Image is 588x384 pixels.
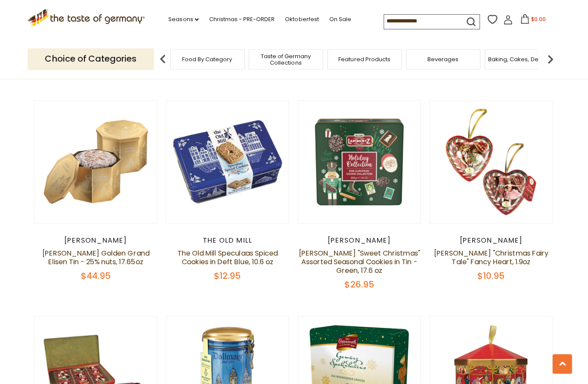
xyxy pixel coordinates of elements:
span: $10.95 [477,269,504,281]
a: Featured Products [339,56,391,62]
img: Lambertz "Sweet Christmas" Assorted Seasonal Cookies in Tin - Green, 17.6 oz [299,100,421,222]
img: The Old Mill Speculaas Spiced Cookies in Deft Blue, 10.6 oz [167,100,289,222]
a: Food By Category [183,56,233,62]
p: Choice of Categories [29,48,155,69]
a: Christmas - PRE-ORDER [210,15,275,24]
a: On Sale [330,15,352,24]
a: Taste of Germany Collections [252,53,321,66]
img: previous arrow [155,50,173,68]
a: Beverages [428,56,459,62]
a: [PERSON_NAME] "Sweet Christmas" Assorted Seasonal Cookies in Tin - Green, 17.6 oz [299,247,420,275]
span: $44.95 [82,269,112,281]
a: [PERSON_NAME] Golden Grand Elisen Tin - 25% nuts, 17.65oz [43,247,150,266]
button: $0.00 [514,14,551,27]
a: Seasons [170,15,200,24]
div: The Old Mill [167,235,290,244]
span: $12.95 [215,269,241,281]
span: $0.00 [531,16,546,23]
a: [PERSON_NAME] "Christmas Fairy Tale" Fancy Heart, 1.9oz [434,247,548,266]
div: [PERSON_NAME] [430,235,552,244]
a: Baking, Cakes, Desserts [488,56,555,62]
img: Heidel "Christmas Fairy Tale" Fancy Heart, 1.9oz [430,100,552,222]
img: Wicklein Golden Grand Elisen Tin - 25% nuts, 17.65oz [36,100,158,222]
span: $26.95 [345,278,374,290]
a: The Old Mill Speculaas Spiced Cookies in Deft Blue, 10.6 oz [178,247,278,266]
div: [PERSON_NAME] [298,235,421,244]
a: Oktoberfest [286,15,319,24]
img: next arrow [542,50,559,68]
div: [PERSON_NAME] [36,235,158,244]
